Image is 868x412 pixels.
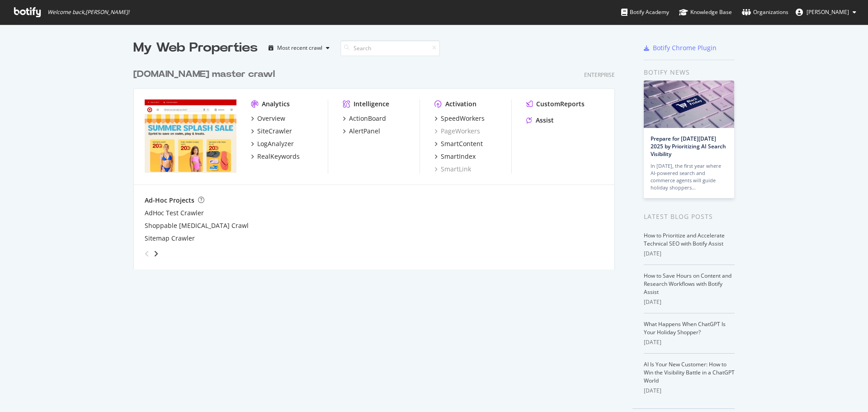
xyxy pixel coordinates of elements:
a: [DOMAIN_NAME] master crawl [133,68,278,81]
div: Most recent crawl [277,45,322,51]
div: CustomReports [536,99,585,109]
div: Assist [536,116,554,125]
button: [PERSON_NAME] [788,5,863,19]
div: [DATE] [644,250,735,258]
input: Search [340,40,440,56]
div: [DATE] [644,387,735,395]
a: PageWorkers [434,127,480,136]
span: John Blumenfeld [807,8,849,16]
a: AI Is Your New Customer: How to Win the Visibility Battle in a ChatGPT World [644,360,735,384]
a: CustomReports [526,99,585,109]
div: SmartIndex [441,152,476,161]
div: Enterprise [584,71,615,79]
div: Intelligence [354,99,389,109]
a: SmartIndex [434,152,476,161]
div: Botify news [644,67,735,77]
a: AdHoc Test Crawler [145,208,204,218]
img: www.target.com [145,99,236,173]
a: What Happens When ChatGPT Is Your Holiday Shopper? [644,320,726,336]
a: How to Prioritize and Accelerate Technical SEO with Botify Assist [644,232,725,247]
div: Ad-Hoc Projects [145,196,194,205]
a: How to Save Hours on Content and Research Workflows with Botify Assist [644,272,731,296]
div: [DATE] [644,338,735,346]
div: AlertPanel [349,127,380,136]
div: Organizations [742,8,788,17]
div: In [DATE], the first year where AI-powered search and commerce agents will guide holiday shoppers… [651,162,727,191]
a: Shoppable [MEDICAL_DATA] Crawl [145,221,249,230]
div: angle-right [153,249,159,258]
a: Sitemap Crawler [145,234,195,243]
div: Overview [257,114,285,123]
div: SpeedWorkers [441,114,485,123]
div: grid [133,57,622,270]
div: Analytics [262,99,290,109]
div: Knowledge Base [679,8,732,17]
span: Welcome back, [PERSON_NAME] ! [47,9,129,16]
div: angle-left [141,246,153,261]
a: SpeedWorkers [434,114,485,123]
div: SiteCrawler [257,127,292,136]
a: Botify Chrome Plugin [644,43,717,52]
div: ActionBoard [349,114,386,123]
a: SmartContent [434,139,483,148]
a: LogAnalyzer [251,139,294,148]
a: RealKeywords [251,152,300,161]
div: [DOMAIN_NAME] master crawl [133,68,275,81]
div: RealKeywords [257,152,300,161]
a: ActionBoard [343,114,386,123]
div: Botify Chrome Plugin [653,43,717,52]
a: Assist [526,116,554,125]
a: SmartLink [434,165,471,174]
div: My Web Properties [133,39,258,57]
div: [DATE] [644,298,735,306]
a: SiteCrawler [251,127,292,136]
div: Botify Academy [621,8,669,17]
a: AlertPanel [343,127,380,136]
img: Prepare for Black Friday 2025 by Prioritizing AI Search Visibility [644,81,734,128]
div: LogAnalyzer [257,139,294,148]
a: Prepare for [DATE][DATE] 2025 by Prioritizing AI Search Visibility [651,135,726,158]
div: SmartContent [441,139,483,148]
div: Activation [445,99,476,109]
button: Most recent crawl [265,41,333,55]
div: Latest Blog Posts [644,212,735,222]
a: Overview [251,114,285,123]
